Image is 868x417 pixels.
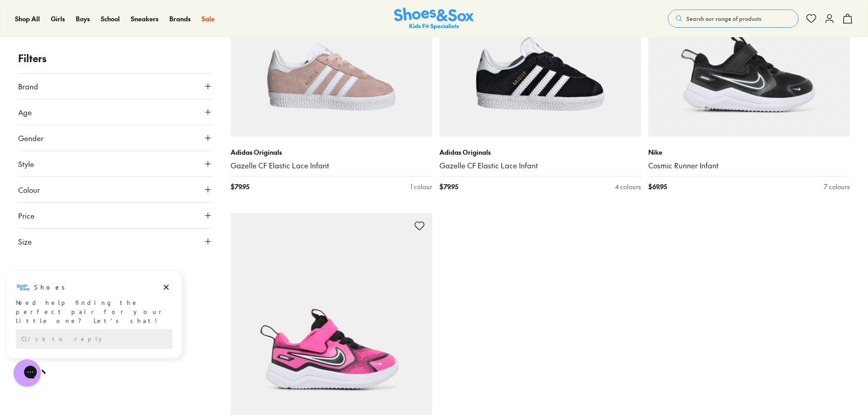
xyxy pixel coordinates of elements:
h3: Shoes [34,13,70,22]
button: Dismiss campaign [160,11,173,24]
span: Size [18,236,32,247]
span: Brands [169,14,191,23]
iframe: Gorgias live chat messenger [9,356,45,390]
button: Size [18,229,212,254]
button: Search our range of products [668,10,799,28]
p: Adidas Originals [231,147,432,157]
a: Girls [51,14,65,24]
a: Cosmic Runner Infant [648,161,850,171]
button: Brand [18,74,212,99]
div: 7 colours [824,182,850,191]
span: $ 79.95 [231,182,249,191]
div: 4 colours [615,182,641,191]
p: Nike [648,147,850,157]
p: Filters [18,51,212,66]
button: Colour [18,177,212,202]
span: Style [18,158,34,169]
span: $ 69.95 [648,182,667,191]
a: Brands [169,14,191,24]
a: School [101,14,120,24]
span: Search our range of products [686,15,761,23]
div: 1 colour [410,182,432,191]
button: Style [18,151,212,177]
a: Boys [76,14,90,24]
button: Price [18,203,212,228]
button: Age [18,99,212,125]
span: Sale [202,14,215,23]
div: Message from Shoes. Need help finding the perfect pair for your little one? Let’s chat! [7,10,182,56]
span: $ 79.95 [439,182,458,191]
span: Boys [76,14,90,23]
div: Campaign message [7,1,182,88]
div: Need help finding the perfect pair for your little one? Let’s chat! [16,29,173,56]
a: Gazelle CF Elastic Lace Infant [231,161,432,171]
span: School [101,14,120,23]
a: Gazelle CF Elastic Lace Infant [439,161,641,171]
button: Gender [18,125,212,151]
div: Reply to the campaigns [16,59,173,79]
a: Shoes & Sox [394,8,474,30]
a: Sneakers [131,14,158,24]
img: Shoes logo [16,10,30,25]
a: Sale [202,14,215,24]
span: Brand [18,81,38,92]
span: Gender [18,132,44,143]
span: Girls [51,14,65,23]
img: SNS_Logo_Responsive.svg [394,8,474,30]
span: Age [18,107,32,118]
a: Shop All [15,14,40,24]
span: Shop All [15,14,40,23]
p: Adidas Originals [439,147,641,157]
span: Colour [18,184,40,195]
span: Price [18,210,35,221]
span: Sneakers [131,14,158,23]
